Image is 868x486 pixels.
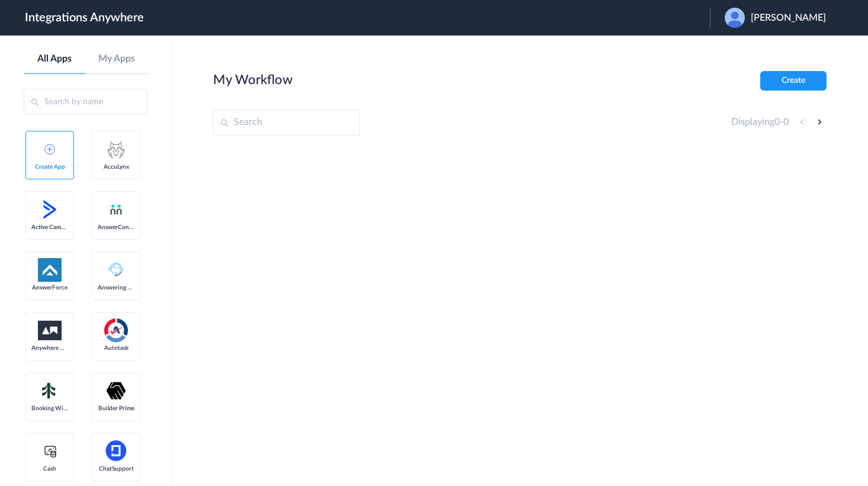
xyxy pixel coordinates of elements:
[760,71,827,91] button: Create
[104,137,128,161] img: acculynx-logo.svg
[725,8,745,28] img: user.png
[31,224,68,231] span: Active Campaign
[774,117,780,127] span: 0
[731,117,789,128] h4: Displaying -
[213,72,292,88] h2: My Workflow
[104,379,128,403] img: builder-prime-logo.svg
[31,284,68,291] span: AnswerForce
[43,444,57,458] img: cash-logo.svg
[104,258,128,282] img: Answering_service.png
[38,258,62,282] img: af-app-logo.svg
[38,198,62,221] img: active-campaign-logo.svg
[44,144,55,155] img: add-icon.svg
[98,465,134,472] span: ChatSupport
[213,110,360,136] input: Search
[31,465,68,472] span: Cash
[104,439,128,463] img: chatsupport-icon.svg
[98,284,134,291] span: Answering Service
[31,163,68,170] span: Create App
[98,405,134,412] span: Builder Prime
[38,321,62,340] img: aww.png
[24,53,86,65] a: All Apps
[31,345,68,352] span: Anywhere Works
[109,202,123,217] img: answerconnect-logo.svg
[86,53,148,65] a: My Apps
[783,117,789,127] span: 0
[751,12,826,24] span: [PERSON_NAME]
[98,345,134,352] span: Autotask
[98,224,134,231] span: AnswerConnect
[104,318,128,342] img: autotask.png
[38,380,62,401] img: Setmore_Logo.svg
[25,11,144,25] h1: Integrations Anywhere
[24,89,147,115] input: Search by name
[98,163,134,170] span: AccuLynx
[31,405,68,412] span: Booking Widget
